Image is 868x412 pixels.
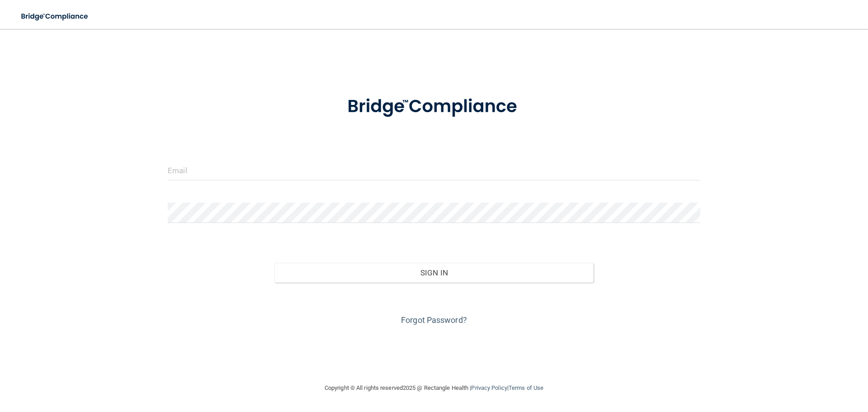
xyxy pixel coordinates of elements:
[471,384,507,391] a: Privacy Policy
[401,315,467,325] a: Forgot Password?
[14,7,97,26] img: bridge_compliance_login_screen.278c3ca4.svg
[329,83,539,130] img: bridge_compliance_login_screen.278c3ca4.svg
[274,263,594,283] button: Sign In
[168,160,700,180] input: Email
[269,374,599,403] div: Copyright © All rights reserved 2025 @ Rectangle Health | |
[509,384,543,391] a: Terms of Use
